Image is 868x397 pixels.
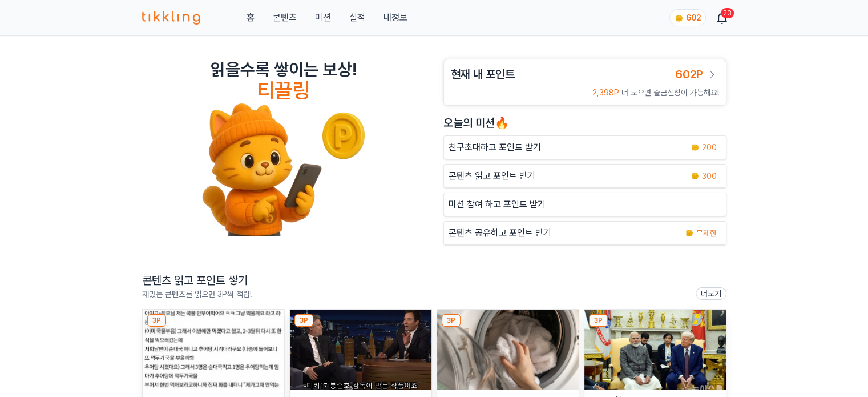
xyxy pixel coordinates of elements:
a: 23 [717,11,726,25]
div: 23 [721,8,734,18]
span: 200 [702,142,717,153]
img: tikkling_character [201,102,366,236]
h2: 콘텐츠 읽고 포인트 쌓기 [142,272,252,288]
h3: 현재 내 포인트 [451,66,515,82]
p: 콘텐츠 공유하고 포인트 받기 [449,226,551,240]
span: 300 [702,170,717,182]
img: 수건에 섬유유연제 쓰지 말고, 식초만 넣어보세요 부드러워집니다 [437,310,579,390]
img: coin [691,171,700,181]
img: 마크러팔로 : '이거, 설정이 너무 과한데......' [290,310,431,390]
a: 콘텐츠 읽고 포인트 받기 coin 300 [443,164,726,188]
div: 3P [294,314,313,327]
p: 재밌는 콘텐츠를 읽으면 3P씩 적립! [142,288,252,300]
span: 602P [675,67,703,81]
a: 콘텐츠 [272,11,296,25]
p: 친구초대하고 포인트 받기 [449,141,541,154]
a: 실적 [349,11,365,25]
h4: 티끌링 [257,79,310,102]
img: coin [691,143,700,152]
button: 친구초대하고 포인트 받기 coin 200 [443,135,726,159]
p: 미션 참여 하고 포인트 받기 [449,198,546,211]
a: 콘텐츠 공유하고 포인트 받기 coin 무제한 [443,221,726,245]
div: 3P [589,314,608,327]
a: 홈 [246,11,254,25]
img: 추어탕에 깍두기 국물 부었다는 이유로,, [143,310,284,390]
span: 602 [686,13,701,22]
img: 티끌링 [142,11,201,25]
h2: 오늘의 미션🔥 [443,115,726,131]
a: coin 602 [669,9,704,26]
div: 3P [442,314,461,327]
p: 콘텐츠 읽고 포인트 받기 [449,169,535,183]
a: 내정보 [383,11,407,25]
a: 더보기 [696,287,726,300]
a: 602P [675,66,719,82]
span: 무제한 [696,227,717,239]
span: 더 모으면 출금신청이 가능해요! [621,88,719,97]
img: 50% 美 고율 관세 부과 앞둔 인도 "계속 협상 중" [584,310,726,390]
img: coin [685,228,694,238]
div: 3P [147,314,166,327]
img: coin [675,14,684,23]
button: 미션 [314,11,330,25]
h2: 읽을수록 쌓이는 보상! [211,59,357,79]
span: 2,398P [592,88,619,97]
button: 미션 참여 하고 포인트 받기 [443,193,726,216]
